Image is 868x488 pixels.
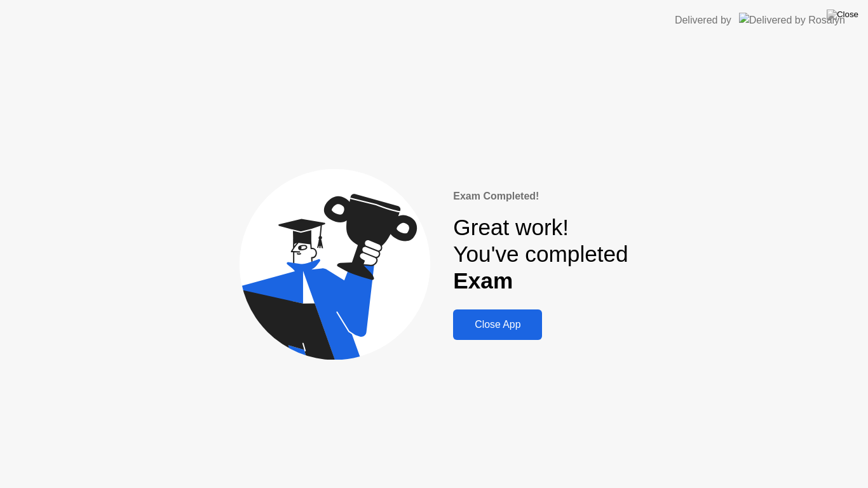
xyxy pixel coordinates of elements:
div: Delivered by [675,13,731,28]
div: Close App [457,319,538,330]
img: Close [827,10,858,20]
b: Exam [453,268,513,293]
div: Exam Completed! [453,189,628,204]
img: Delivered by Rosalyn [739,13,845,27]
div: Great work! You've completed [453,214,628,295]
button: Close App [453,309,542,340]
